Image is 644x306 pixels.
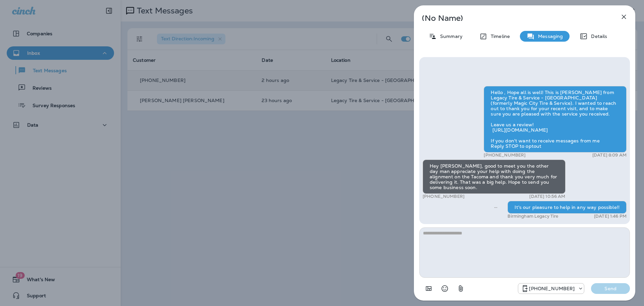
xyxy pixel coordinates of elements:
[592,152,627,158] p: [DATE] 8:09 AM
[487,34,510,39] p: Timeline
[423,160,566,194] div: Hey [PERSON_NAME], good to meet you the other day man appreciate your help with doing the alignme...
[529,286,575,291] p: [PHONE_NUMBER]
[588,34,607,39] p: Details
[494,204,497,210] span: Sent
[529,194,565,199] p: [DATE] 10:56 AM
[535,34,563,39] p: Messaging
[422,282,435,295] button: Add in a premade template
[518,285,584,293] div: +1 (205) 606-2088
[484,152,526,158] p: [PHONE_NUMBER]
[422,15,605,21] p: (No Name)
[423,194,465,199] p: [PHONE_NUMBER]
[437,34,463,39] p: Summary
[484,86,627,152] div: Hello , Hope all is well! This is [PERSON_NAME] from Legacy Tire & Service - [GEOGRAPHIC_DATA] (f...
[507,214,558,219] p: Birmingham Legacy Tire
[594,214,627,219] p: [DATE] 1:46 PM
[507,201,627,214] div: It's our pleasure to help in any way possible!!
[438,282,451,295] button: Select an emoji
